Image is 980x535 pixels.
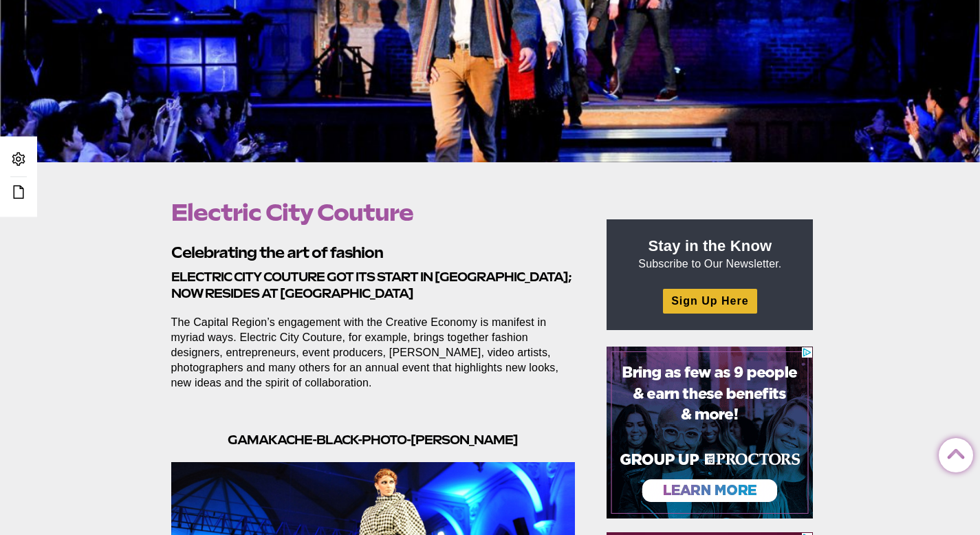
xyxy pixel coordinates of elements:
[171,418,576,461] h3: Gamakache-Black-PHOTO-[PERSON_NAME]
[939,439,966,466] a: Back to Top
[649,237,772,254] strong: Stay in the Know
[623,236,796,272] p: Subscribe to Our Newsletter.
[171,315,576,391] p: The Capital Region’s engagement with the Creative Economy is manifest in myriad ways. Electric Ci...
[663,289,756,313] a: Sign Up Here
[607,347,813,518] iframe: Advertisement
[7,147,30,173] a: Admin Area
[171,269,576,301] h3: Electric City Couture got its start in [GEOGRAPHIC_DATA]; now resides at [GEOGRAPHIC_DATA]
[171,199,576,226] h1: Electric City Couture
[7,180,30,206] a: Edit this Post/Page
[171,242,576,263] h2: Celebrating the art of fashion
